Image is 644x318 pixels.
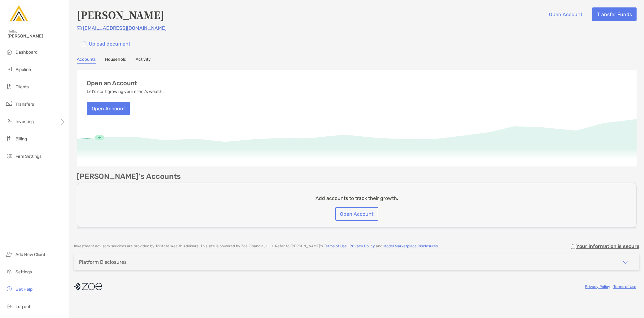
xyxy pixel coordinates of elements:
img: billing icon [6,135,13,142]
a: Privacy Policy [350,244,375,248]
img: investing icon [6,117,13,125]
img: firm-settings icon [6,152,13,160]
span: Billing [15,136,27,142]
button: Open Account [335,207,378,221]
h4: [PERSON_NAME] [77,7,164,22]
img: dashboard icon [6,48,13,55]
span: Settings [15,269,32,275]
span: Clients [15,84,29,90]
p: [EMAIL_ADDRESS][DOMAIN_NAME] [83,24,167,32]
a: Activity [136,57,151,64]
a: Terms of Use [324,244,347,248]
span: Firm Settings [15,154,41,159]
span: [PERSON_NAME]! [7,33,65,39]
a: Upload document [77,37,135,51]
img: Email Icon [77,26,82,30]
button: Transfer Funds [592,7,637,21]
span: Get Help [15,287,33,292]
a: Model Marketplace Disclosures [383,244,438,248]
p: Let's start growing your client's wealth. [87,89,164,94]
img: pipeline icon [6,65,13,73]
img: settings icon [6,268,13,275]
span: Transfers [15,102,34,107]
a: Accounts [77,57,96,64]
a: Privacy Policy [585,285,610,289]
img: clients icon [6,83,13,90]
img: get-help icon [6,285,13,293]
span: Add New Client [15,252,45,257]
a: Household [105,57,126,64]
img: button icon [82,41,86,46]
span: Log out [15,304,30,309]
button: Open Account [544,7,587,21]
a: Terms of Use [613,285,636,289]
img: transfers icon [6,100,13,108]
p: Add accounts to track their growth. [315,194,398,202]
p: Investment advisory services are provided by TriState Wealth Advisors . This site is powered by Z... [74,244,439,249]
p: Your information is secure [576,243,639,249]
img: logout icon [6,303,13,310]
img: Zoe Logo [7,2,30,25]
img: icon arrow [622,258,629,266]
button: Open Account [87,102,130,115]
div: Platform Disclosures [79,259,127,265]
img: company logo [74,280,102,294]
h3: Open an Account [87,80,137,87]
img: add_new_client icon [6,250,13,258]
span: Investing [15,119,34,124]
span: Dashboard [15,50,37,55]
p: [PERSON_NAME]'s Accounts [77,173,181,180]
span: Pipeline [15,67,31,72]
